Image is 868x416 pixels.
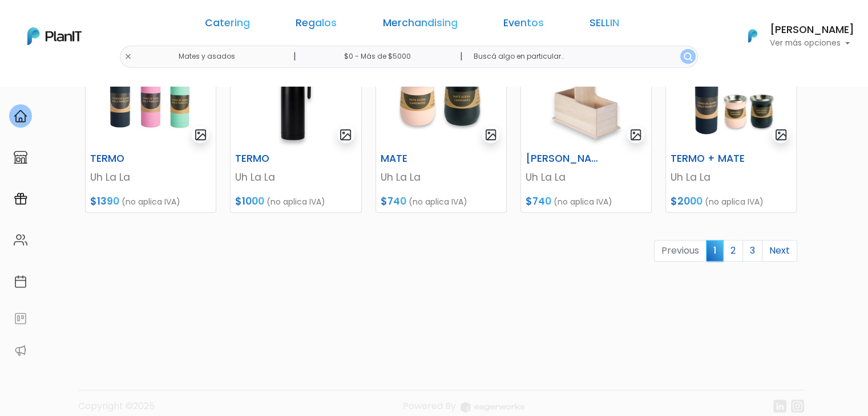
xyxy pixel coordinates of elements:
[770,39,854,47] p: Ver más opciones
[339,128,352,141] img: gallery-light
[684,52,692,61] img: search_button-432b6d5273f82d61273b3651a40e1bd1b912527efae98b1b7a1b2c0702e16a8d.svg
[554,196,612,207] span: (no aplica IVA)
[27,27,82,45] img: PlanIt Logo
[464,46,697,68] input: Buscá algo en particular..
[671,194,703,208] span: $2000
[526,170,647,185] p: Uh La La
[382,18,457,32] a: Merchandising
[665,47,797,213] a: gallery-light TERMO + MATE Uh La La $2000 (no aplica IVA)
[90,170,211,185] p: Uh La La
[374,153,464,165] h6: MATE
[381,170,502,185] p: Uh La La
[376,47,507,213] a: gallery-light MATE Uh La La $740 (no aplica IVA)
[526,194,551,208] span: $740
[231,48,361,148] img: thumb_Lunchera_1__1___copia_-Photoroom__92_.jpg
[59,11,164,33] div: ¿Necesitás ayuda?
[14,192,27,206] img: campaigns-02234683943229c281be62815700db0a1741e53638e28bf9629b52c665b00959.svg
[762,240,797,262] a: Next
[461,402,524,413] img: logo_eagerworks-044938b0bf012b96b195e05891a56339191180c2d98ce7df62ca656130a436fa.svg
[85,47,216,213] a: gallery-light TERMO Uh La La $1390 (no aplica IVA)
[403,399,456,413] span: translation missing: es.layouts.footer.powered_by
[723,240,743,262] a: 2
[770,25,854,35] h6: [PERSON_NAME]
[666,48,796,148] img: thumb_Dise%C3%B1o_sin_t%C3%ADtulo__9_.png
[459,50,462,63] p: |
[521,48,651,148] img: thumb_Lunchera_1__1___copia_-Photoroom__98_.jpg
[296,18,337,32] a: Regalos
[503,18,544,32] a: Eventos
[791,399,804,413] img: instagram-7ba2a2629254302ec2a9470e65da5de918c9f3c9a63008f8abed3140a32961bf.svg
[740,23,765,48] img: PlanIt Logo
[773,399,786,413] img: linkedin-cc7d2dbb1a16aff8e18f147ffe980d30ddd5d9e01409788280e63c91fc390ff4.svg
[14,312,27,325] img: feedback-78b5a0c8f98aac82b08bfc38622c3050aee476f2c9584af64705fc4e61158814.svg
[381,194,406,208] span: $740
[485,128,498,141] img: gallery-light
[83,153,173,165] h6: TERMO
[590,18,619,32] a: SELLIN
[629,128,643,141] img: gallery-light
[230,47,361,213] a: gallery-light TERMO Uh La La $1000 (no aplica IVA)
[14,275,27,288] img: calendar-87d922413cdce8b2cf7b7f5f62616a5cf9e4887200fb71536465627b3292af00.svg
[14,150,27,164] img: marketplace-4ceaa7011d94191e9ded77b95e3339b90024bf715f7c57f8cf31f2d8c509eaba.svg
[124,53,132,60] img: close-6986928ebcb1d6c9903e3b54e860dbc4d054630f23adef3a32610726dff6a82b.svg
[733,21,854,51] button: PlanIt Logo [PERSON_NAME] Ver más opciones
[520,47,652,213] a: gallery-light [PERSON_NAME] Uh La La $740 (no aplica IVA)
[86,48,216,148] img: thumb_Lunchera_1__1___copia_-Photoroom__89_.jpg
[235,194,264,208] span: $1000
[376,48,506,148] img: thumb_Lunchera_1__1___copia_-Photoroom__95_.jpg
[235,170,356,185] p: Uh La La
[194,128,207,141] img: gallery-light
[122,196,180,207] span: (no aplica IVA)
[519,153,609,165] h6: [PERSON_NAME]
[228,153,318,165] h6: TERMO
[267,196,325,207] span: (no aplica IVA)
[14,109,27,123] img: home-e721727adea9d79c4d83392d1f703f7f8bce08238fde08b1acbfd93340b81755.svg
[90,194,119,208] span: $1390
[409,196,467,207] span: (no aplica IVA)
[774,128,788,141] img: gallery-light
[14,233,27,247] img: people-662611757002400ad9ed0e3c099ab2801c6687ba6c219adb57efc949bc21e19d.svg
[14,344,27,357] img: partners-52edf745621dab592f3b2c58e3bca9d71375a7ef29c3b500c9f145b62cc070d4.svg
[205,18,250,32] a: Catering
[706,240,724,261] span: 1
[293,50,296,63] p: |
[671,170,792,185] p: Uh La La
[742,240,762,262] a: 3
[705,196,764,207] span: (no aplica IVA)
[664,153,754,165] h6: TERMO + MATE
